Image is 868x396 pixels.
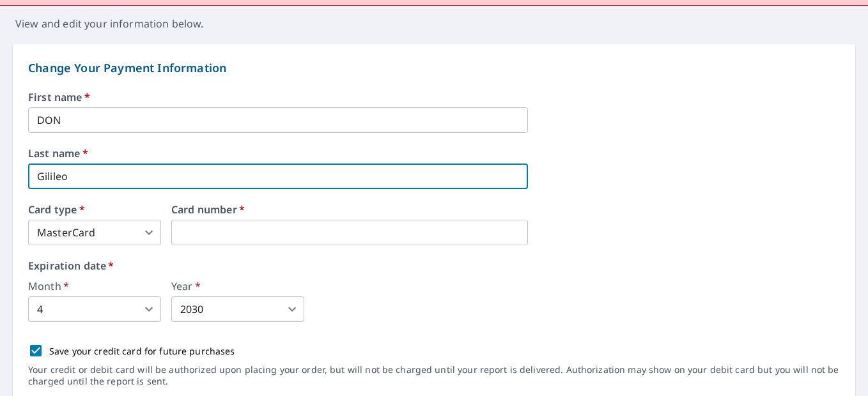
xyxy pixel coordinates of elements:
[28,204,161,215] label: Card type
[28,92,840,102] label: First name
[28,364,840,387] p: Your credit or debit card will be authorized upon placing your order, but will not be charged unt...
[28,281,161,291] label: Month
[171,220,528,245] iframe: secure payment field
[28,220,161,245] div: MasterCard
[171,204,528,215] label: Card number
[171,281,304,291] label: Year
[28,261,840,271] label: Expiration date
[171,296,304,322] div: 2030
[49,344,235,358] p: Save your credit card for future purchases
[28,59,840,77] p: Change Your Payment Information
[28,148,840,158] label: Last name
[28,296,161,322] div: 4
